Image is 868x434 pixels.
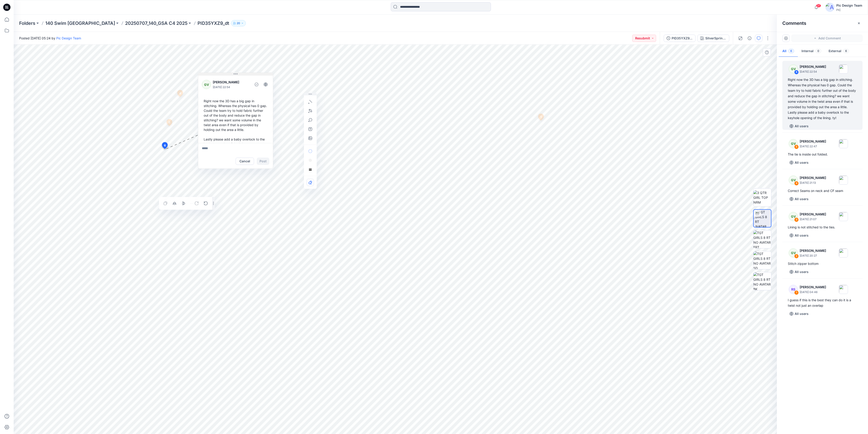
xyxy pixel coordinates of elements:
div: Lining is not stitched to the ties. [788,225,857,230]
div: GV [789,64,798,74]
div: SilverSprings [705,36,726,41]
img: TGT GIRLS 8 RT NO AVATAR FRT [753,230,771,248]
img: 3 QTR GIRL TOP NRM [753,190,771,205]
a: Pic Design Team [56,36,81,40]
div: PID35YXZ9_dt_V2 [672,36,693,41]
div: GV [789,212,798,221]
button: All users [788,232,810,239]
button: 20 [231,20,246,26]
p: All users [795,160,809,165]
div: Pic Design Team [836,3,862,8]
p: [PERSON_NAME] [800,175,826,181]
img: TGT GIRLS 8 RT AVATAR TT [755,210,771,227]
h2: Comments [782,20,806,26]
div: Right now the 3D has a big gap in stitching. Whereas the physical has 0 gap. Could the team try t... [788,77,857,121]
span: 6 [788,49,794,53]
p: [PERSON_NAME] [800,248,826,253]
img: TGT GIRLS 8 RT NO AVATAR SD [753,251,771,269]
p: [PERSON_NAME] [213,79,250,85]
button: Internal [798,46,825,57]
div: 5 [794,145,799,149]
p: [DATE] 22:54 [213,85,250,89]
button: PID35YXZ9_dt_V2 [664,35,696,42]
p: All users [795,123,809,129]
p: [PERSON_NAME] [800,64,826,69]
div: GV [789,139,798,148]
span: 6 [843,49,849,53]
div: 2 [794,254,799,258]
span: 6 [164,143,166,148]
div: Correct Seams on neck and CF seam [788,188,857,194]
img: TGT GIRLS 8 RT NO AVATAR BK [753,272,771,290]
div: Stitch zipper bottom [788,261,857,266]
div: 6 [794,70,799,74]
button: Cancel [236,158,254,165]
div: 4 [794,181,799,186]
button: External [825,46,853,57]
button: All users [788,195,810,203]
p: [DATE] 21:13 [800,181,826,185]
span: 31 [816,4,821,8]
p: [DATE] 22:54 [800,69,826,74]
p: All users [795,269,809,275]
p: [PERSON_NAME] [800,139,826,144]
div: GV [202,80,211,89]
button: Details [746,35,753,42]
a: Folders [19,20,35,26]
button: All users [788,123,810,130]
button: SilverSprings [697,35,729,42]
div: I guess if this is the best they can do it is a twist not just an overlap [788,297,857,308]
button: Add Comment [791,35,863,42]
p: [DATE] 04:46 [800,290,826,294]
div: 3 [794,217,799,222]
div: Right now the 3D has a big gap in stitching. Whereas the physical has 0 gap. Could the team try t... [202,97,269,158]
div: PIC [836,8,862,12]
p: [PERSON_NAME] [800,212,826,217]
a: 140 Swim [GEOGRAPHIC_DATA] [45,20,115,26]
a: 20250707_140_GSA C4 2025 [125,20,187,26]
p: [PERSON_NAME] [800,284,826,290]
div: 1 [794,290,799,295]
div: GV [789,176,798,185]
p: All users [795,196,809,202]
p: PID35YXZ9_dt [198,20,229,26]
button: All users [788,159,810,166]
p: All users [795,233,809,238]
p: 20 [237,21,240,26]
button: All users [788,310,810,317]
p: [DATE] 22:47 [800,144,826,149]
button: All [779,46,798,57]
span: Posted [DATE] 05:24 by [19,36,81,41]
button: All users [788,268,810,276]
p: All users [795,311,809,317]
img: avatar [825,3,835,12]
p: [DATE] 20:27 [800,253,826,258]
p: [DATE] 21:07 [800,217,826,222]
div: RS [789,285,798,294]
div: The tie is inside out folded. [788,152,857,157]
span: 0 [815,49,821,53]
div: GV [789,248,798,258]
